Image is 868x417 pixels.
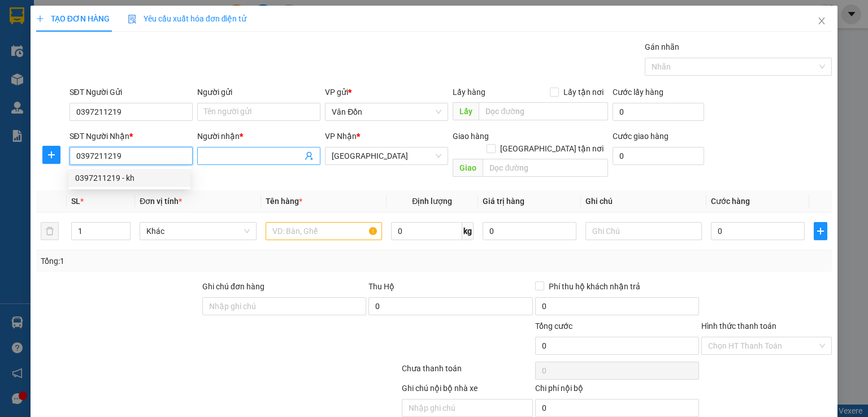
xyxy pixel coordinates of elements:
[453,132,489,141] span: Giao hàng
[483,222,576,240] input: 0
[585,222,702,240] input: Ghi Chú
[368,282,394,291] span: Thu Hộ
[70,86,193,98] div: SĐT Người Gửi
[140,197,182,206] span: Đơn vị tính
[483,197,524,206] span: Giá trị hàng
[402,399,532,417] input: Nhập ghi chú
[71,197,80,206] span: SL
[453,102,479,120] span: Lấy
[75,172,184,184] div: 0397211219 - kh
[41,222,59,240] button: delete
[544,280,645,293] span: Phí thu hộ khách nhận trả
[535,382,699,399] div: Chi phí nội bộ
[559,86,608,98] span: Lấy tận nơi
[479,102,608,120] input: Dọc đường
[701,322,776,331] label: Hình thức thanh toán
[402,382,532,399] div: Ghi chú nội bộ nhà xe
[483,159,608,177] input: Dọc đường
[814,227,827,236] span: plus
[202,297,366,315] input: Ghi chú đơn hàng
[401,362,533,382] div: Chưa thanh toán
[496,142,608,155] span: [GEOGRAPHIC_DATA] tận nơi
[43,150,60,159] span: plus
[68,169,190,187] div: 0397211219 - kh
[70,130,193,142] div: SĐT Người Nhận
[128,14,247,23] span: Yêu cầu xuất hóa đơn điện tử
[36,15,44,23] span: plus
[42,146,60,164] button: plus
[581,190,706,212] th: Ghi chú
[325,132,357,141] span: VP Nhận
[197,86,320,98] div: Người gửi
[266,197,302,206] span: Tên hàng
[325,86,448,98] div: VP gửi
[332,103,441,120] span: Vân Đồn
[535,322,572,331] span: Tổng cước
[266,222,382,240] input: VD: Bàn, Ghế
[613,147,704,165] input: Cước giao hàng
[197,130,320,142] div: Người nhận
[462,222,474,240] span: kg
[453,88,485,97] span: Lấy hàng
[613,88,663,97] label: Cước lấy hàng
[128,15,137,24] img: icon
[412,197,452,206] span: Định lượng
[453,159,483,177] span: Giao
[305,151,314,160] span: user-add
[814,222,827,240] button: plus
[36,14,110,23] span: TẠO ĐƠN HÀNG
[146,223,249,240] span: Khác
[613,103,704,121] input: Cước lấy hàng
[41,255,336,267] div: Tổng: 1
[711,197,750,206] span: Cước hàng
[806,6,837,37] button: Close
[332,147,441,164] span: Hà Nội
[613,132,669,141] label: Cước giao hàng
[202,282,264,291] label: Ghi chú đơn hàng
[645,42,679,51] label: Gán nhãn
[817,16,826,25] span: close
